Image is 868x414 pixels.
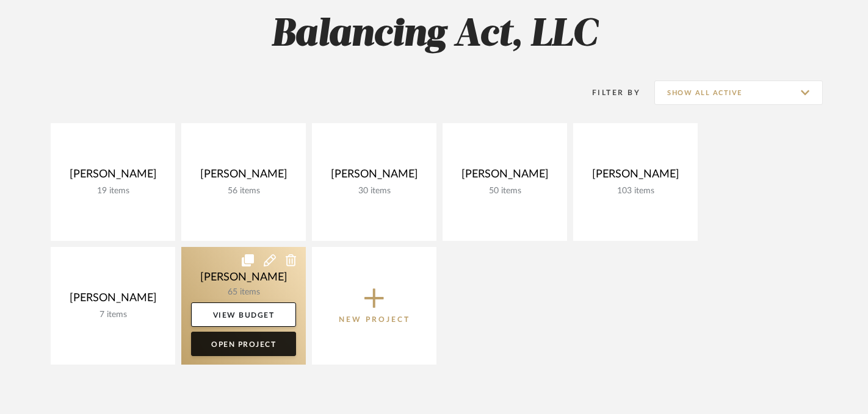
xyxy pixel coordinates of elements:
[191,302,296,327] a: View Budget
[322,186,427,196] div: 30 items
[60,310,165,320] div: 7 items
[576,87,640,99] div: Filter By
[583,186,688,196] div: 103 items
[191,332,296,356] a: Open Project
[583,168,688,186] div: [PERSON_NAME]
[339,313,410,326] p: New Project
[191,168,296,186] div: [PERSON_NAME]
[60,291,165,310] div: [PERSON_NAME]
[191,186,296,196] div: 56 items
[452,186,557,196] div: 50 items
[452,168,557,186] div: [PERSON_NAME]
[322,168,427,186] div: [PERSON_NAME]
[312,247,436,365] button: New Project
[60,186,165,196] div: 19 items
[60,168,165,186] div: [PERSON_NAME]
